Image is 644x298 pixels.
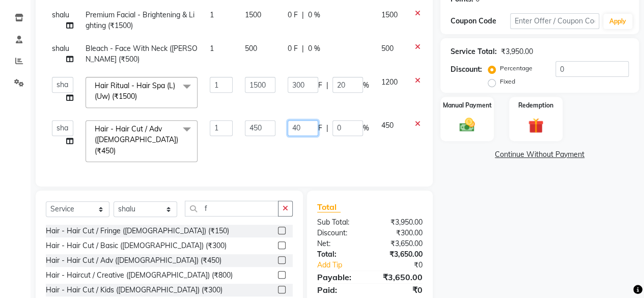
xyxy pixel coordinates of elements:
[245,44,257,53] span: 500
[302,43,304,54] span: |
[326,80,328,91] span: |
[308,10,320,20] span: 0 %
[370,284,430,296] div: ₹0
[523,116,548,135] img: _gift.svg
[381,77,398,87] span: 1200
[95,124,178,155] span: Hair - Hair Cut / Adv ([DEMOGRAPHIC_DATA]) (₹450)
[86,44,198,64] span: Bleach - Face With Neck ([PERSON_NAME] (₹500)
[46,255,221,266] div: Hair - Hair Cut / Adv ([DEMOGRAPHIC_DATA]) (₹450)
[95,81,175,101] span: Hair Ritual - Hair Spa (L) (Uw) (₹1500)
[46,270,233,281] div: Hair - Haircut / Creative ([DEMOGRAPHIC_DATA]) (₹800)
[288,10,298,20] span: 0 F
[363,80,369,91] span: %
[451,46,497,57] div: Service Total:
[455,116,480,134] img: _cash.svg
[317,202,341,212] span: Total
[500,64,533,73] label: Percentage
[381,121,394,130] span: 450
[46,285,222,295] div: Hair - Hair Cut / Kids ([DEMOGRAPHIC_DATA]) (₹300)
[46,226,229,236] div: Hair - Hair Cut / Fringe ([DEMOGRAPHIC_DATA]) (₹150)
[116,146,120,155] a: x
[501,46,533,57] div: ₹3,950.00
[381,44,394,53] span: 500
[363,123,369,133] span: %
[370,217,430,228] div: ₹3,950.00
[370,249,430,260] div: ₹3,650.00
[326,123,328,133] span: |
[381,10,398,19] span: 1500
[185,201,278,216] input: Search or Scan
[310,284,370,296] div: Paid:
[318,80,322,91] span: F
[380,260,430,270] div: ₹0
[451,16,510,26] div: Coupon Code
[310,228,370,238] div: Discount:
[310,217,370,228] div: Sub Total:
[310,238,370,249] div: Net:
[245,10,261,19] span: 1500
[500,77,515,86] label: Fixed
[370,238,430,249] div: ₹3,650.00
[52,10,69,19] span: shalu
[370,228,430,238] div: ₹300.00
[46,240,227,251] div: Hair - Hair Cut / Basic ([DEMOGRAPHIC_DATA]) (₹300)
[302,10,304,20] span: |
[137,92,142,101] a: x
[310,271,370,283] div: Payable:
[86,10,194,30] span: Premium Facial - Brightening & Lighting (₹1500)
[310,249,370,260] div: Total:
[52,44,69,53] span: shalu
[603,14,632,29] button: Apply
[310,260,380,270] a: Add Tip
[308,43,320,54] span: 0 %
[442,149,637,160] a: Continue Without Payment
[451,64,482,75] div: Discount:
[288,43,298,54] span: 0 F
[510,13,599,29] input: Enter Offer / Coupon Code
[518,101,553,110] label: Redemption
[210,10,214,19] span: 1
[318,123,322,133] span: F
[210,44,214,53] span: 1
[443,101,492,110] label: Manual Payment
[370,271,430,283] div: ₹3,650.00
